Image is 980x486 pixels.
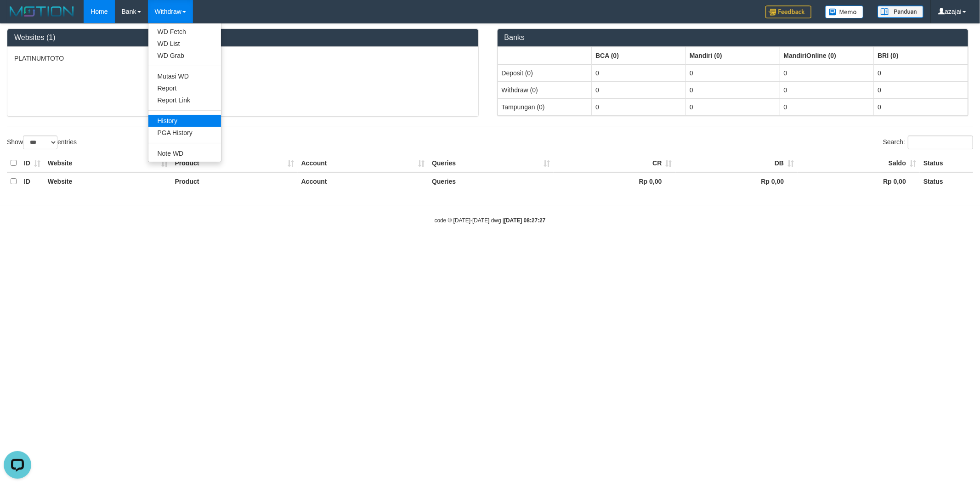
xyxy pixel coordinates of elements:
[44,172,171,190] th: Website
[171,154,298,172] th: Product
[874,81,968,98] td: 0
[780,47,874,64] th: Group: activate to sort column ascending
[874,47,968,64] th: Group: activate to sort column ascending
[428,172,554,190] th: Queries
[592,81,686,98] td: 0
[298,154,428,172] th: Account
[780,98,874,115] td: 0
[498,81,592,98] td: Withdraw (0)
[148,38,221,50] a: WD List
[676,154,798,172] th: DB
[148,50,221,62] a: WD Grab
[592,64,686,82] td: 0
[825,6,864,18] img: Button%20Memo.svg
[148,147,221,159] a: Note WD
[874,64,968,82] td: 0
[676,172,798,190] th: Rp 0,00
[504,34,962,42] h3: Banks
[498,64,592,82] td: Deposit (0)
[14,54,471,63] p: PLATINUMTOTO
[908,136,973,149] input: Search:
[171,172,298,190] th: Product
[920,172,973,190] th: Status
[148,70,221,82] a: Mutasi WD
[298,172,428,190] th: Account
[20,154,44,172] th: ID
[685,81,780,98] td: 0
[920,154,973,172] th: Status
[592,47,686,64] th: Group: activate to sort column ascending
[20,172,44,190] th: ID
[44,154,171,172] th: Website
[148,82,221,94] a: Report
[435,217,546,224] small: code © [DATE]-[DATE] dwg |
[765,6,811,18] img: Feedback.jpg
[148,115,221,127] a: History
[7,136,77,149] label: Show entries
[428,154,554,172] th: Queries
[685,64,780,82] td: 0
[148,26,221,38] a: WD Fetch
[498,47,592,64] th: Group: activate to sort column ascending
[874,98,968,115] td: 0
[148,94,221,106] a: Report Link
[883,136,973,149] label: Search:
[504,217,545,224] strong: [DATE] 08:27:27
[780,64,874,82] td: 0
[780,81,874,98] td: 0
[7,5,77,18] img: MOTION_logo.png
[685,47,780,64] th: Group: activate to sort column ascending
[148,127,221,139] a: PGA History
[798,154,920,172] th: Saldo
[498,98,592,115] td: Tampungan (0)
[4,4,31,31] button: Open LiveChat chat widget
[554,154,676,172] th: CR
[554,172,676,190] th: Rp 0,00
[878,6,923,18] img: panduan.png
[685,98,780,115] td: 0
[23,136,57,149] select: Showentries
[798,172,920,190] th: Rp 0,00
[592,98,686,115] td: 0
[14,34,471,42] h3: Websites (1)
